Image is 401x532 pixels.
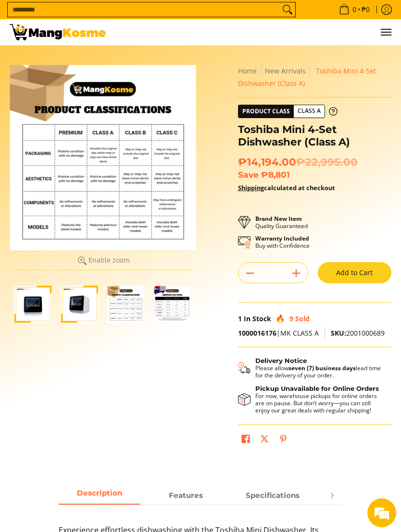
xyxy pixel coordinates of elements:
a: New Arrivals [265,66,306,75]
img: Toshiba Mini 4-Set Dishwasher (Class A)-2 [61,286,98,323]
button: Add to Cart [318,262,391,283]
strong: seven (7) business days [288,364,356,372]
strong: Delivery Notice [255,357,307,364]
a: Shipping [238,183,264,192]
del: ₱22,995.00 [296,156,358,169]
span: In Stock [244,314,271,323]
div: Minimize live chat window [158,5,181,28]
button: Search [280,2,295,17]
strong: Warranty Included [255,234,309,242]
span: Enable zoom [88,256,130,264]
p: Please allow lead time for the delivery of your order. [255,364,382,379]
span: ₱14,194.00 [238,156,358,169]
img: Toshiba Mini 4-Set Dishwasher (Class A)-3 [108,286,145,323]
nav: Breadcrumbs [238,65,391,90]
span: Features [145,487,227,504]
button: Subtract [238,266,262,281]
span: 9 [289,314,293,323]
a: Pin on Pinterest [276,432,290,448]
strong: Specifications [246,491,300,500]
button: Add [285,266,308,281]
a: Post on X [258,432,271,448]
strong: calculated at checkout [238,183,335,192]
span: 1 [238,314,242,323]
img: Toshiba Mini Dishwasher: Small Appliances Deal l Mang Kosme [10,24,106,40]
strong: Pickup Unavailable for Online Orders [255,385,379,392]
span: ₱8,801 [261,169,290,180]
span: Toshiba Mini 4-Set Dishwasher (Class A) [238,66,376,88]
h1: Toshiba Mini 4-Set Dishwasher (Class A) [238,123,391,149]
span: Description [59,487,140,504]
a: 1000016176 [238,328,276,338]
a: Description [59,487,140,505]
p: Quality Guaranteed [255,215,308,230]
span: • [336,4,373,15]
span: Sold [295,314,310,323]
div: Chat with us now [50,54,162,66]
p: For now, warehouse pickups for online orders are on pause. But don’t worry—you can still enjoy ou... [255,392,382,414]
textarea: Type your message and hit 'Enter' [5,262,183,296]
span: 0 [351,6,358,13]
a: Description 2 [232,487,313,505]
span: ₱0 [360,6,371,13]
img: Toshiba Mini 4-Set Dishwasher (Class A)-4 [154,286,191,323]
span: We're online! [56,121,133,218]
a: Share on Facebook [239,432,252,448]
nav: Main Menu [115,19,391,45]
button: Menu [380,19,391,45]
a: Description 1 [145,487,227,505]
a: Product Class Class A [238,105,338,118]
ul: Customer Navigation [115,19,391,45]
span: SKU: [331,328,346,338]
span: Save [238,169,259,180]
button: Shipping & Delivery [238,357,382,379]
p: Buy with Confidence [255,235,310,249]
span: 2001000689 [331,328,385,338]
strong: Brand New Item [255,215,302,223]
button: Next [321,485,342,506]
span: Class A [294,105,325,117]
img: Toshiba Mini 4-Set Dishwasher (Class A)-1 [14,286,51,323]
span: Product Class [238,105,294,118]
a: Home [238,66,257,75]
span: |MK CLASS A [238,328,319,338]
